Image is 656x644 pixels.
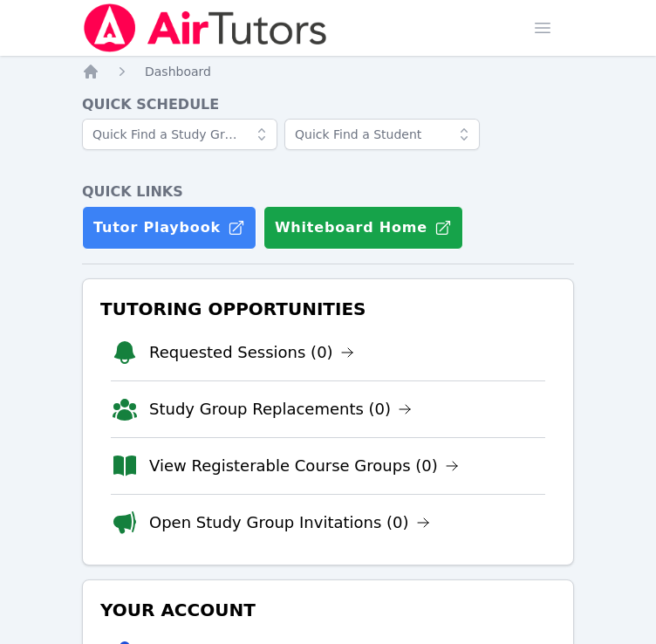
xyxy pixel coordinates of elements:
[149,510,430,535] a: Open Study Group Invitations (0)
[284,119,480,150] input: Quick Find a Student
[82,94,574,115] h4: Quick Schedule
[149,397,412,421] a: Study Group Replacements (0)
[149,340,354,365] a: Requested Sessions (0)
[149,454,459,478] a: View Registerable Course Groups (0)
[145,65,211,79] span: Dashboard
[82,3,329,52] img: Air Tutors
[97,594,559,626] h3: Your Account
[82,119,277,150] input: Quick Find a Study Group
[145,63,211,80] a: Dashboard
[97,293,559,325] h3: Tutoring Opportunities
[82,63,574,80] nav: Breadcrumb
[82,182,574,202] h4: Quick Links
[82,206,256,250] a: Tutor Playbook
[263,206,463,250] button: Whiteboard Home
